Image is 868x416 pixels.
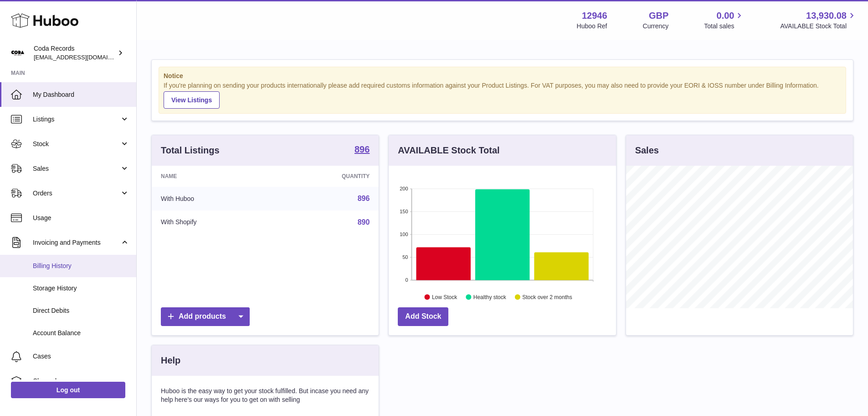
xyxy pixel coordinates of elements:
a: View Listings [164,91,220,109]
a: 896 [354,145,370,156]
a: Log out [11,382,125,398]
span: 0.00 [717,10,734,22]
a: 896 [358,195,370,202]
div: If you're planning on sending your products internationally please add required customs informati... [164,81,841,109]
a: 0.00 Total sales [704,10,745,31]
div: Coda Records [34,44,116,62]
text: Low Stock [432,294,457,300]
text: 150 [400,209,408,214]
h3: Total Listings [161,144,220,157]
span: Stock [33,140,120,148]
td: With Shopify [152,211,274,234]
span: AVAILABLE Stock Total [780,22,857,31]
text: Healthy stock [473,294,507,300]
a: Add Stock [398,307,448,326]
text: 0 [406,277,408,283]
span: Invoicing and Payments [33,238,120,247]
strong: 12946 [582,10,607,22]
span: Total sales [704,22,745,31]
a: Add products [161,307,250,326]
span: Direct Debits [33,306,129,315]
text: 50 [403,254,408,260]
h3: Sales [635,144,659,157]
text: 100 [400,232,408,237]
div: Huboo Ref [577,22,607,31]
span: 13,930.08 [806,10,847,22]
a: 890 [358,218,370,226]
span: Account Balance [33,329,129,337]
strong: Notice [164,72,841,80]
th: Quantity [274,166,379,187]
div: Currency [643,22,669,31]
p: Huboo is the easy way to get your stock fulfilled. But incase you need any help here's our ways f... [161,387,370,404]
span: Listings [33,115,120,124]
strong: 896 [354,145,370,154]
td: With Huboo [152,187,274,211]
span: Orders [33,189,120,198]
h3: Help [161,354,180,367]
span: Storage History [33,284,129,293]
span: Sales [33,164,120,173]
a: 13,930.08 AVAILABLE Stock Total [780,10,857,31]
span: My Dashboard [33,90,129,99]
h3: AVAILABLE Stock Total [398,144,499,157]
span: Usage [33,214,129,222]
text: 200 [400,186,408,191]
span: [EMAIL_ADDRESS][DOMAIN_NAME] [34,53,134,61]
img: haz@pcatmedia.com [11,46,25,60]
span: Channels [33,377,129,385]
span: Cases [33,352,129,361]
span: Billing History [33,262,129,270]
th: Name [152,166,274,187]
text: Stock over 2 months [523,294,572,300]
strong: GBP [649,10,668,22]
